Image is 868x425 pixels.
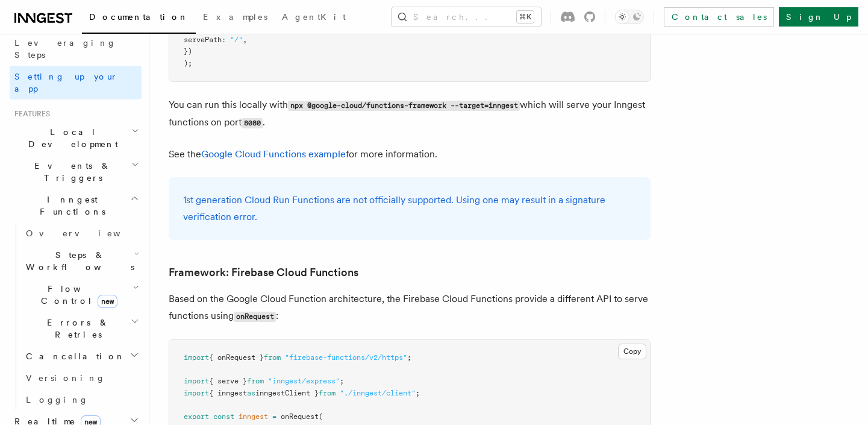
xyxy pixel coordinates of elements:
a: Contact sales [664,7,774,27]
code: npx @google-cloud/functions-framework --target=inngest [288,101,520,111]
span: inngest [239,412,268,421]
a: Overview [21,222,142,244]
a: Setting up your app [10,66,142,99]
span: Steps & Workflows [21,249,134,273]
span: Flow Control [21,283,133,307]
span: { serve } [209,377,247,385]
a: Documentation [82,4,196,34]
p: 1st generation Cloud Run Functions are not officially supported. Using one may result in a signat... [183,192,636,225]
span: Versioning [26,373,105,383]
span: from [264,353,281,362]
button: Local Development [10,121,142,155]
span: Inngest Functions [10,194,130,218]
span: Cancellation [21,350,125,362]
span: "firebase-functions/v2/https" [285,353,407,362]
span: Leveraging Steps [14,38,116,60]
span: "inngest/express" [268,377,340,385]
span: Examples [203,12,267,22]
span: Overview [26,228,150,238]
a: Versioning [21,367,142,389]
span: Documentation [89,12,189,22]
span: ; [340,377,344,385]
span: onRequest [281,412,319,421]
span: AgentKit [282,12,346,22]
button: Cancellation [21,345,142,367]
a: Leveraging Steps [10,32,142,66]
span: const [213,412,234,421]
span: "./inngest/client" [340,389,416,397]
span: import [184,353,209,362]
span: from [247,377,264,385]
span: ; [416,389,420,397]
span: Logging [26,395,89,405]
span: Setting up your app [14,72,118,93]
span: Events & Triggers [10,160,131,184]
a: Examples [196,4,275,33]
span: : [222,36,226,44]
span: { inngest [209,389,247,397]
span: "/" [230,36,243,44]
code: 8080 [242,118,263,128]
a: Framework: Firebase Cloud Functions [169,264,358,281]
span: }) [184,47,192,55]
span: import [184,389,209,397]
button: Toggle dark mode [615,10,644,24]
button: Flow Controlnew [21,278,142,312]
a: AgentKit [275,4,353,33]
button: Events & Triggers [10,155,142,189]
span: import [184,377,209,385]
span: ( [319,412,323,421]
span: Errors & Retries [21,316,131,341]
span: ; [407,353,411,362]
span: servePath [184,36,222,44]
p: See the for more information. [169,146,651,163]
span: = [272,412,276,421]
span: Local Development [10,126,131,150]
span: ); [184,59,192,68]
span: , [243,36,247,44]
p: You can run this locally with which will serve your Inngest functions on port . [169,96,651,131]
a: Logging [21,389,142,411]
a: Google Cloud Functions example [201,148,346,160]
span: inngestClient } [255,389,319,397]
button: Search...⌘K [392,7,541,27]
span: Features [10,109,50,119]
span: { onRequest } [209,353,264,362]
span: as [247,389,255,397]
div: Inngest Functions [10,222,142,411]
button: Inngest Functions [10,189,142,222]
span: export [184,412,209,421]
button: Copy [618,344,646,359]
span: new [98,295,117,308]
code: onRequest [234,312,276,322]
kbd: ⌘K [517,11,534,23]
span: from [319,389,336,397]
p: Based on the Google Cloud Function architecture, the Firebase Cloud Functions provide a different... [169,291,651,325]
a: Sign Up [779,7,858,27]
button: Steps & Workflows [21,244,142,278]
button: Errors & Retries [21,312,142,345]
